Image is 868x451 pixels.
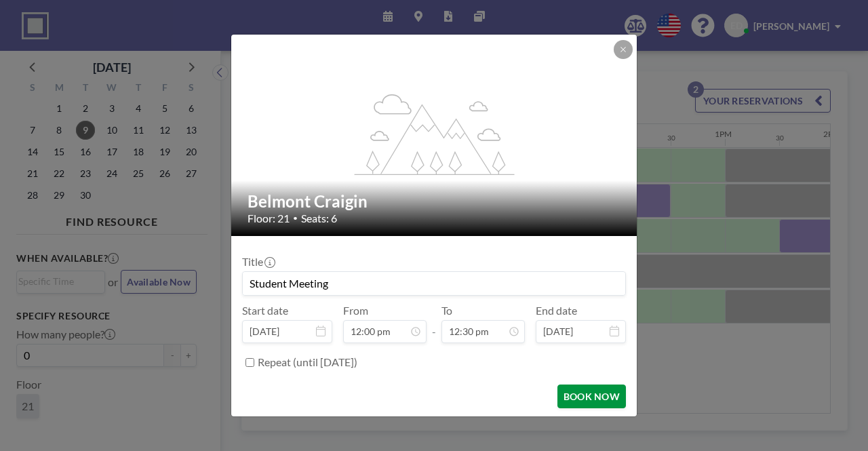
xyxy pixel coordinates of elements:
[243,272,625,295] input: Eder's reservation
[258,355,357,369] label: Repeat (until [DATE])
[293,213,298,223] span: •
[248,191,622,212] h2: Belmont Craigin
[432,309,436,338] span: -
[557,385,626,408] button: BOOK NOW
[242,304,288,317] label: Start date
[441,304,452,317] label: To
[242,255,274,269] label: Title
[248,212,290,225] span: Floor: 21
[343,304,368,317] label: From
[355,94,515,175] g: flex-grow: 1.2;
[536,304,577,317] label: End date
[301,212,337,225] span: Seats: 6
